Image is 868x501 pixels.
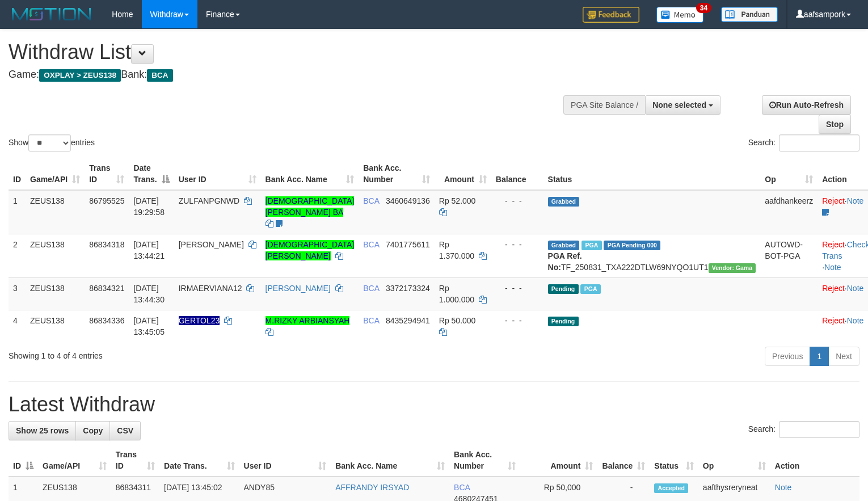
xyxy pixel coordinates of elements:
th: Status: activate to sort column ascending [650,444,698,477]
a: Note [824,263,841,272]
span: BCA [363,196,379,205]
h1: Withdraw List [9,41,567,64]
span: BCA [363,240,379,249]
span: Rp 52.000 [439,196,476,205]
th: User ID: activate to sort column ascending [239,444,331,477]
span: BCA [454,483,470,492]
td: 4 [9,310,26,342]
span: 86834318 [89,240,124,249]
div: Showing 1 to 4 of 4 entries [9,346,353,361]
a: Previous [765,347,810,366]
th: Game/API: activate to sort column ascending [38,444,111,477]
img: Button%20Memo.svg [656,7,704,23]
span: Marked by aafsreyleap [582,241,601,250]
a: Reject [822,196,845,205]
span: Grabbed [548,197,580,207]
a: Reject [822,284,845,293]
span: Rp 1.370.000 [439,240,474,260]
span: Show 25 rows [16,426,69,435]
label: Search: [748,421,859,438]
a: Next [828,347,859,366]
a: Note [847,284,864,293]
a: Note [775,483,792,492]
th: Amount: activate to sort column ascending [435,158,491,190]
th: Op: activate to sort column ascending [760,158,818,190]
span: Pending [548,317,579,326]
span: Vendor URL: https://trx31.1velocity.biz [709,263,756,273]
div: - - - [496,283,539,294]
span: PGA Pending [604,241,660,250]
img: MOTION_logo.png [9,6,95,23]
th: Bank Acc. Number: activate to sort column ascending [449,444,520,477]
label: Search: [748,134,859,151]
a: AFFRANDY IRSYAD [335,483,409,492]
a: Note [847,316,864,325]
th: User ID: activate to sort column ascending [174,158,261,190]
span: BCA [363,284,379,293]
th: Status [543,158,761,190]
th: Bank Acc. Number: activate to sort column ascending [359,158,435,190]
th: Action [770,444,859,477]
span: CSV [117,426,133,435]
a: Reject [822,316,845,325]
th: Balance [491,158,543,190]
span: Copy 3460649136 to clipboard [386,196,430,205]
span: Accepted [654,483,688,493]
span: 34 [696,3,711,13]
td: 2 [9,234,26,277]
span: [DATE] 13:45:05 [133,316,165,336]
span: IRMAERVIANA12 [179,284,242,293]
a: Stop [819,115,851,134]
div: - - - [496,195,539,207]
input: Search: [779,421,859,438]
span: Copy 7401775611 to clipboard [386,240,430,249]
a: Note [847,196,864,205]
img: panduan.png [721,7,778,22]
a: 1 [810,347,829,366]
div: - - - [496,315,539,326]
td: ZEUS138 [26,277,85,310]
span: Copy 3372173324 to clipboard [386,284,430,293]
b: PGA Ref. No: [548,251,582,272]
td: ZEUS138 [26,190,85,234]
th: Amount: activate to sort column ascending [520,444,597,477]
th: Balance: activate to sort column ascending [597,444,650,477]
th: Bank Acc. Name: activate to sort column ascending [331,444,449,477]
a: [DEMOGRAPHIC_DATA][PERSON_NAME] [266,240,355,260]
span: BCA [363,316,379,325]
th: Trans ID: activate to sort column ascending [85,158,129,190]
a: Copy [75,421,110,440]
div: - - - [496,239,539,250]
th: ID [9,158,26,190]
span: OXPLAY > ZEUS138 [39,69,121,82]
h1: Latest Withdraw [9,393,859,416]
span: [DATE] 19:29:58 [133,196,165,217]
span: [PERSON_NAME] [179,240,244,249]
span: Copy 8435294941 to clipboard [386,316,430,325]
span: Rp 50.000 [439,316,476,325]
span: [DATE] 13:44:30 [133,284,165,304]
a: Show 25 rows [9,421,76,440]
a: CSV [109,421,141,440]
select: Showentries [28,134,71,151]
td: TF_250831_TXA222DTLW69NYQO1UT1 [543,234,761,277]
td: AUTOWD-BOT-PGA [760,234,818,277]
a: [PERSON_NAME] [266,284,331,293]
th: Date Trans.: activate to sort column descending [129,158,174,190]
td: ZEUS138 [26,234,85,277]
span: Copy [83,426,103,435]
span: Rp 1.000.000 [439,284,474,304]
input: Search: [779,134,859,151]
th: Game/API: activate to sort column ascending [26,158,85,190]
span: BCA [147,69,172,82]
span: 86834321 [89,284,124,293]
span: Marked by aafsreyleap [580,284,600,294]
td: 3 [9,277,26,310]
img: Feedback.jpg [583,7,639,23]
th: Bank Acc. Name: activate to sort column ascending [261,158,359,190]
a: M.RIZKY ARBIANSYAH [266,316,350,325]
a: Reject [822,240,845,249]
h4: Game: Bank: [9,69,567,81]
span: 86834336 [89,316,124,325]
td: ZEUS138 [26,310,85,342]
